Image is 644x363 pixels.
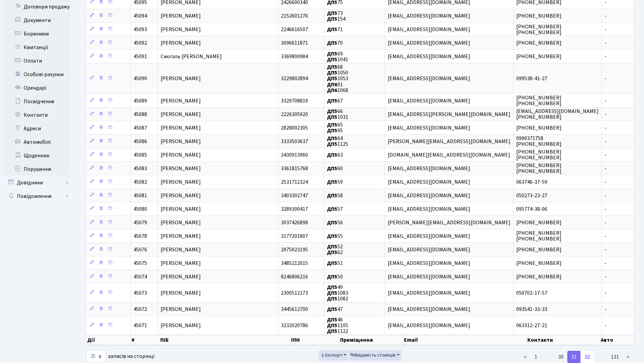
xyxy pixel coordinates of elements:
[604,53,606,60] span: -
[607,351,623,363] a: 131
[3,14,71,27] a: Документи
[281,322,308,329] span: 3232020786
[604,232,606,240] span: -
[327,192,343,199] span: 58
[327,243,343,256] span: 52 62
[327,273,337,280] b: ДП5
[3,27,71,41] a: Боржники
[134,151,147,159] span: 45085
[281,138,308,145] span: 3333503637
[134,111,147,118] span: 45088
[388,305,470,313] span: [EMAIL_ADDRESS][DOMAIN_NAME]
[388,322,470,329] span: [EMAIL_ADDRESS][DOMAIN_NAME]
[161,273,201,280] span: [PERSON_NAME]
[281,124,308,132] span: 2828002305
[327,243,337,250] b: ДП5
[161,26,201,33] span: [PERSON_NAME]
[388,232,470,240] span: [EMAIL_ADDRESS][DOMAIN_NAME]
[604,305,606,313] span: -
[327,56,337,63] b: ДП5
[327,192,337,199] b: ДП5
[281,26,308,33] span: 2246616507
[3,95,71,108] a: Посвідчення
[134,246,147,253] span: 45076
[281,165,308,172] span: 3361815768
[327,127,337,134] b: ДП5
[134,259,147,267] span: 45075
[327,121,337,129] b: ДП5
[604,39,606,47] span: -
[134,305,147,313] span: 45072
[131,335,160,345] th: #
[604,273,606,280] span: -
[134,192,147,199] span: 45081
[623,351,634,363] a: >
[161,138,201,145] span: [PERSON_NAME]
[327,219,343,226] span: 56
[327,81,337,88] b: ДП6
[388,289,470,297] span: [EMAIL_ADDRESS][DOMAIN_NAME]
[388,259,470,267] span: [EMAIL_ADDRESS][DOMAIN_NAME]
[281,259,308,267] span: 3485212015
[161,205,201,213] span: [PERSON_NAME]
[388,151,510,159] span: [DOMAIN_NAME][EMAIL_ADDRESS][DOMAIN_NAME]
[327,259,343,267] span: 51
[161,53,222,60] span: Смогаль [PERSON_NAME]
[516,12,562,20] span: [PHONE_NUMBER]
[327,75,337,83] b: ДП5
[520,351,531,363] a: <
[281,111,308,118] span: 2226305920
[327,289,337,297] b: ДП5
[516,192,547,199] span: 050273-23-27
[604,322,606,329] span: -
[327,135,348,148] span: 64 1125
[327,178,343,186] span: 59
[281,39,308,47] span: 3096611871
[327,249,337,256] b: ДП5
[388,246,470,253] span: [EMAIL_ADDRESS][DOMAIN_NAME]
[161,124,201,132] span: [PERSON_NAME]
[161,232,201,240] span: [PERSON_NAME]
[161,259,201,267] span: [PERSON_NAME]
[604,259,606,267] span: -
[327,9,337,17] b: ДП5
[161,289,201,297] span: [PERSON_NAME]
[327,97,343,105] span: 67
[161,322,201,329] span: [PERSON_NAME]
[161,165,201,172] span: [PERSON_NAME]
[516,289,547,297] span: 050702-17-57
[327,135,337,142] b: ДП5
[388,111,510,118] span: [EMAIL_ADDRESS][PERSON_NAME][DOMAIN_NAME]
[604,246,606,253] span: -
[516,135,562,148] span: 0990371758 [PHONE_NUMBER]
[134,219,147,226] span: 45079
[388,138,510,145] span: [PERSON_NAME][EMAIL_ADDRESS][DOMAIN_NAME]
[134,322,147,329] span: 45071
[516,75,547,83] span: 099538-41-27
[327,205,343,213] span: 57
[604,26,606,33] span: -
[516,246,562,253] span: [PHONE_NUMBER]
[604,75,606,83] span: -
[350,352,396,359] span: Видимість стовпців
[604,178,606,186] span: -
[134,289,147,297] span: 45073
[281,273,308,280] span: 8246806216
[134,205,147,213] span: 45080
[604,97,606,105] span: -
[161,178,201,186] span: [PERSON_NAME]
[516,148,562,161] span: [PHONE_NUMBER] [PHONE_NUMBER]
[327,327,337,335] b: ДП5
[134,75,147,83] span: 45090
[403,335,527,345] th: Email
[516,259,562,267] span: [PHONE_NUMBER]
[3,122,71,135] a: Адреси
[320,352,342,359] span: Експорт
[388,205,470,213] span: [EMAIL_ADDRESS][DOMAIN_NAME]
[3,176,71,189] a: Довідники
[327,121,343,134] span: 65 95
[327,283,337,291] b: ДП5
[327,219,337,226] b: ДП5
[527,335,600,345] th: Контакти
[516,53,562,60] span: [PHONE_NUMBER]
